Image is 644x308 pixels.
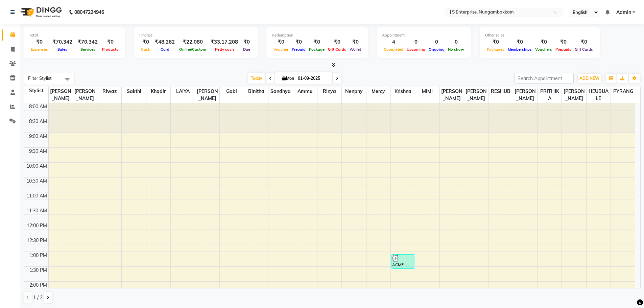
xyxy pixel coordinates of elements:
[248,73,265,84] span: Today
[515,73,574,84] input: Search Appointment
[382,47,405,52] span: Completed
[33,294,43,301] span: 1 / 2
[307,47,326,52] span: Package
[533,38,554,46] div: ₹0
[73,87,97,103] span: [PERSON_NAME]
[513,87,537,103] span: [PERSON_NAME]
[272,47,290,52] span: Voucher
[366,87,390,96] span: mercy
[29,38,50,46] div: ₹0
[446,47,466,52] span: No show
[25,222,48,229] div: 12:00 PM
[562,87,586,103] span: [PERSON_NAME]
[28,103,48,110] div: 8:00 AM
[538,87,562,103] span: PRITHIKA
[405,38,427,46] div: 0
[506,47,533,52] span: Memberships
[392,255,414,268] div: ACME RAMESH, TK01, 01:05 PM-01:35 PM, Makeup - For Him - Hd Makeup
[427,47,446,52] span: Ongoing
[241,38,253,46] div: ₹0
[56,47,69,52] span: Sales
[326,47,348,52] span: Gift Cards
[79,47,97,52] span: Services
[29,32,120,38] div: Total
[139,38,152,46] div: ₹0
[17,3,64,22] img: logo
[440,87,464,103] span: [PERSON_NAME]
[382,38,405,46] div: 4
[464,87,488,103] span: [PERSON_NAME]
[573,47,595,52] span: Gift Cards
[317,87,341,96] span: rinya
[296,73,330,84] input: 2025-09-01
[28,252,48,259] div: 1:00 PM
[171,87,195,96] span: LAIYA
[587,87,611,103] span: HEUBUALE
[25,163,48,170] div: 10:00 AM
[616,9,631,16] span: Admin
[28,118,48,125] div: 8:30 AM
[241,47,252,52] span: Due
[28,75,52,81] span: Filter Stylist
[24,87,48,94] div: Stylist
[579,76,599,81] span: ADD NEW
[49,87,73,103] span: [PERSON_NAME]
[177,47,208,52] span: Online/Custom
[281,76,296,81] span: Mon
[485,47,506,52] span: Packages
[272,38,290,46] div: ₹0
[391,87,415,96] span: krishna
[554,38,573,46] div: ₹0
[485,38,506,46] div: ₹0
[427,38,446,46] div: 0
[50,38,75,46] div: ₹70,342
[159,47,171,52] span: Card
[195,87,219,103] span: [PERSON_NAME]
[307,38,326,46] div: ₹0
[100,38,120,46] div: ₹0
[177,38,208,46] div: ₹22,080
[152,38,177,46] div: ₹48,262
[139,32,253,38] div: Finance
[139,47,152,52] span: Cash
[290,38,307,46] div: ₹0
[506,38,533,46] div: ₹0
[25,207,48,214] div: 11:30 AM
[611,87,635,96] span: PYRANG
[533,47,554,52] span: Vouchers
[100,47,120,52] span: Products
[415,87,439,96] span: MIMI
[244,87,268,96] span: binitha
[382,32,466,38] div: Appointment
[573,38,595,46] div: ₹0
[272,32,363,38] div: Redemption
[290,47,307,52] span: Prepaid
[446,38,466,46] div: 0
[348,47,363,52] span: Wallet
[122,87,146,96] span: sakthi
[342,87,366,96] span: nenphy
[268,87,292,96] span: sandhya
[75,38,100,46] div: ₹70,342
[554,47,573,52] span: Prepaids
[578,74,601,83] button: ADD NEW
[326,38,348,46] div: ₹0
[293,87,317,96] span: ammu
[213,47,236,52] span: Petty cash
[220,87,244,96] span: gabi
[488,87,512,96] span: RESHUB
[29,47,50,52] span: Expenses
[28,133,48,140] div: 9:00 AM
[146,87,170,96] span: khadir
[28,282,48,289] div: 2:00 PM
[25,192,48,199] div: 11:00 AM
[74,3,104,22] b: 08047224946
[28,267,48,274] div: 1:30 PM
[348,38,363,46] div: ₹0
[25,177,48,185] div: 10:30 AM
[208,38,241,46] div: ₹33,17,208
[28,148,48,155] div: 9:30 AM
[405,47,427,52] span: Upcoming
[485,32,595,38] div: Other sales
[25,237,48,244] div: 12:30 PM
